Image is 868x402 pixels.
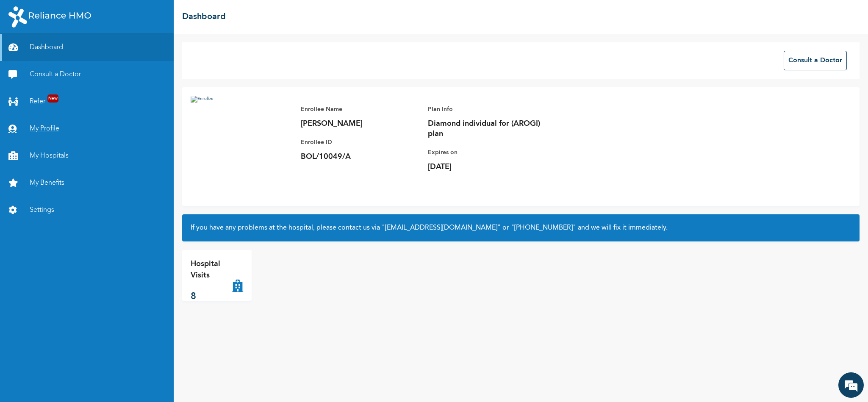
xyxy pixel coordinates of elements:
[784,51,847,70] button: Consult a Doctor
[191,223,851,233] h2: If you have any problems at the hospital, please contact us via or and we will fix it immediately.
[47,94,58,103] span: New
[428,119,546,139] p: Diamond individual for (AROGI) plan
[4,302,83,308] span: Conversation
[44,47,142,58] div: Chat with us now
[83,287,162,313] div: FAQs
[428,147,546,158] p: Expires on
[191,290,232,304] p: 8
[428,162,546,172] p: [DATE]
[511,225,576,231] a: "[PHONE_NUMBER]"
[301,152,419,162] p: BOL/10049/A
[8,6,91,28] img: RelianceHMO's Logo
[191,258,232,281] p: Hospital Visits
[139,4,159,25] div: Minimize live chat window
[49,120,117,205] span: We're online!
[4,258,161,287] textarea: Type your message and hit 'Enter'
[182,11,226,23] h2: Dashboard
[191,96,292,197] img: Enrollee
[382,225,501,231] a: "[EMAIL_ADDRESS][DOMAIN_NAME]"
[428,104,546,114] p: Plan Info
[16,42,34,64] img: d_794563401_company_1708531726252_794563401
[301,119,419,129] p: [PERSON_NAME]
[301,104,419,114] p: Enrollee Name
[301,137,419,147] p: Enrollee ID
